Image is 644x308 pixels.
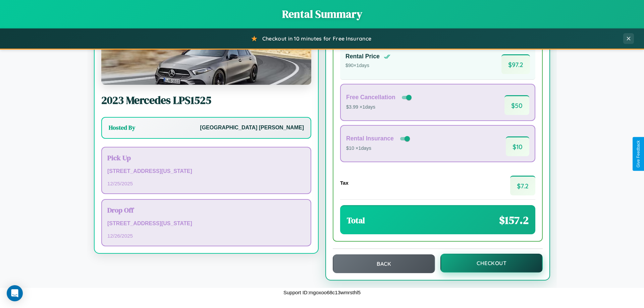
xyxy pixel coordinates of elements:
[101,18,311,85] img: Mercedes LPS1525
[200,123,304,133] p: [GEOGRAPHIC_DATA] [PERSON_NAME]
[262,35,371,42] span: Checkout in 10 minutes for Free Insurance
[346,135,394,142] h4: Rental Insurance
[340,180,348,186] h4: Tax
[440,254,543,272] button: Checkout
[101,93,311,108] h2: 2023 Mercedes LPS1525
[7,285,23,301] div: Open Intercom Messenger
[107,167,305,176] p: [STREET_ADDRESS][US_STATE]
[109,124,135,132] h3: Hosted By
[347,215,365,226] h3: Total
[346,144,411,153] p: $10 × 1 days
[107,205,305,215] h3: Drop Off
[346,94,395,101] h4: Free Cancellation
[7,7,637,21] h1: Rental Summary
[333,254,435,273] button: Back
[345,53,380,60] h4: Rental Price
[346,103,413,112] p: $3.99 × 1 days
[107,231,305,240] p: 12 / 26 / 2025
[510,176,535,195] span: $ 7.2
[107,153,305,163] h3: Pick Up
[499,213,529,228] span: $ 157.2
[345,61,390,70] p: $ 90 × 1 days
[636,140,641,168] div: Give Feedback
[283,288,361,297] p: Support ID: mgoxoo68c13wmrsthl5
[107,219,305,229] p: [STREET_ADDRESS][US_STATE]
[506,136,529,156] span: $ 10
[107,179,305,188] p: 12 / 25 / 2025
[504,95,529,115] span: $ 50
[501,54,530,74] span: $ 97.2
